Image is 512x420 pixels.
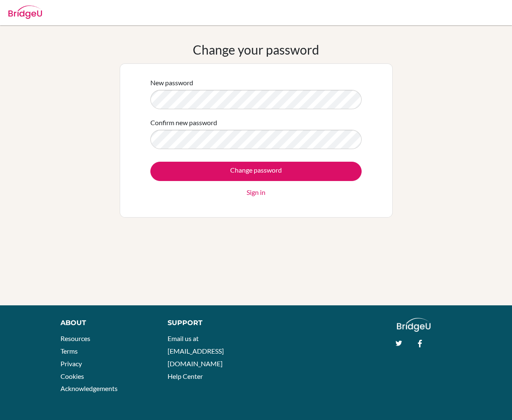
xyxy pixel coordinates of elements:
a: Cookies [60,372,84,380]
div: About [60,318,149,328]
a: Help Center [168,372,203,380]
a: Sign in [247,187,265,197]
img: logo_white@2x-f4f0deed5e89b7ecb1c2cc34c3e3d731f90f0f143d5ea2071677605dd97b5244.png [397,318,431,332]
label: Confirm new password [150,118,217,128]
a: Privacy [60,360,82,367]
label: New password [150,78,193,88]
input: Change password [150,162,362,181]
h1: Change your password [193,42,319,57]
a: Acknowledgements [60,384,118,392]
a: Resources [60,334,90,342]
a: Terms [60,347,78,355]
a: Email us at [EMAIL_ADDRESS][DOMAIN_NAME] [168,334,224,367]
img: Bridge-U [8,5,42,19]
div: Support [168,318,248,328]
